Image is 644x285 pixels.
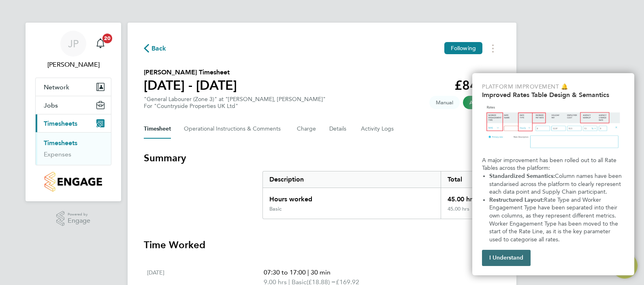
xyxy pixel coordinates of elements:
[44,139,77,147] a: Timesheets
[489,173,555,179] strong: Standardized Semantics:
[472,73,634,275] div: Improved Rate Table Semantics
[68,217,90,224] span: Engage
[144,119,171,139] button: Timesheet
[482,268,497,276] span: View
[264,268,306,276] span: 07:30 to 17:00
[489,196,544,203] strong: Restructured Layout:
[44,101,58,109] span: Jobs
[429,96,460,109] span: This timesheet was manually created.
[144,77,237,93] h1: [DATE] - [DATE]
[45,172,102,192] img: countryside-properties-logo-retina.png
[329,119,348,139] button: Details
[144,96,326,110] div: "General Labourer (Zone 3)" at "[PERSON_NAME], [PERSON_NAME]"
[102,34,112,43] span: 20
[454,78,500,93] app-decimal: £849.
[451,44,476,52] span: Following
[144,68,237,77] h2: [PERSON_NAME] Timesheet
[482,156,625,172] p: A major improvement has been rolled out to all Rate Tables across the platform:
[144,152,500,165] h3: Summary
[144,103,326,110] div: For "Countryside Properties UK Ltd"
[68,38,79,49] span: JP
[144,239,500,251] h3: Time Worked
[361,119,395,139] button: Activity Logs
[311,268,331,276] span: 30 min
[482,102,625,153] img: Updated Rates Table Design & Semantics
[184,119,284,139] button: Operational Instructions & Comments
[263,188,441,206] div: Hours worked
[263,171,441,188] div: Description
[44,83,69,91] span: Network
[482,250,531,266] button: I Understand
[68,211,90,218] span: Powered by
[482,91,625,99] h2: Improved Rates Table Design & Semantics
[35,172,111,192] a: Go to home page
[441,171,500,188] div: Total
[489,173,623,195] span: Column names have been standarised across the platform to clearly represent each data point and S...
[269,206,281,212] div: Basic
[486,42,500,55] button: Timesheets Menu
[26,23,121,201] nav: Main navigation
[35,60,111,70] span: John Patten
[297,119,316,139] button: Charge
[489,196,620,243] span: Rate Type and Worker Engagement Type have been separated into their own columns, as they represen...
[441,188,500,206] div: 45.00 hrs
[44,120,77,127] span: Timesheets
[35,31,111,70] a: Go to account details
[262,171,500,219] div: Summary
[482,83,625,91] p: Platform Improvement 🔔
[441,206,500,219] div: 45.00 hrs
[463,96,500,109] span: This timesheet has been approved.
[151,44,166,53] span: Back
[44,150,71,158] a: Expenses
[307,268,309,276] span: |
